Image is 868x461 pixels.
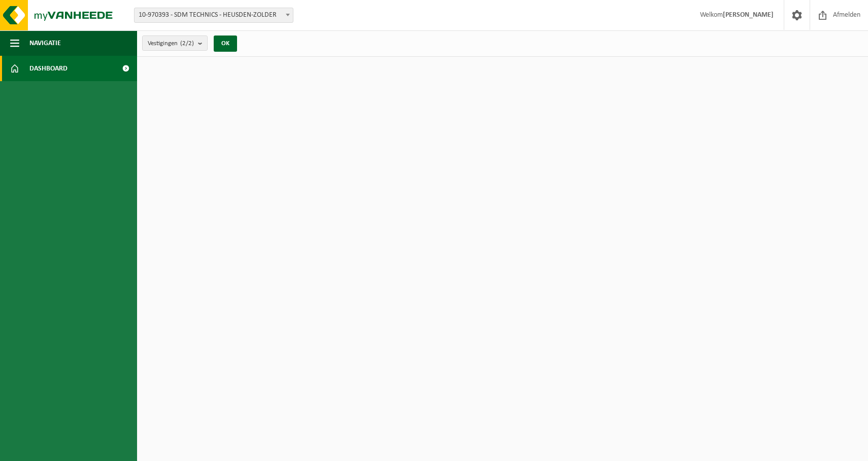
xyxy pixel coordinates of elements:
[29,30,61,56] span: Navigatie
[148,36,194,51] span: Vestigingen
[180,40,194,47] count: (2/2)
[134,8,293,23] span: 10-970393 - SDM TECHNICS - HEUSDEN-ZOLDER
[142,36,208,51] button: Vestigingen(2/2)
[29,56,68,81] span: Dashboard
[723,11,774,19] strong: [PERSON_NAME]
[135,8,293,22] span: 10-970393 - SDM TECHNICS - HEUSDEN-ZOLDER
[214,36,237,52] button: OK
